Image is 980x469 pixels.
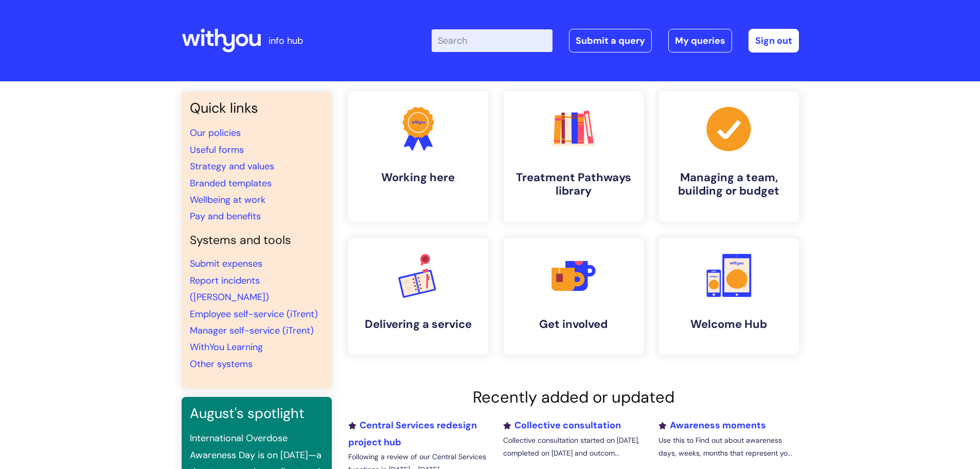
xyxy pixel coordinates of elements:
[190,194,265,206] a: Wellbeing at work
[667,171,791,198] h4: Managing a team, building or budget
[512,318,635,331] h4: Get involved
[269,32,303,49] p: info hub
[190,341,263,353] a: WithYou Learning
[190,177,272,189] a: Branded templates
[357,318,480,331] h4: Delivering a service
[190,160,274,172] a: Strategy and values
[432,29,799,53] div: | -
[504,238,644,355] a: Get involved
[357,171,480,184] h4: Working here
[659,238,799,355] a: Welcome Hub
[348,388,799,407] h2: Recently added or updated
[668,29,732,53] a: My queries
[503,434,643,460] p: Collective consultation started on [DATE], completed on [DATE] and outcom...
[749,29,799,53] a: Sign out
[190,257,262,270] a: Submit expenses
[190,127,241,139] a: Our policies
[190,405,324,422] h3: August's spotlight
[190,324,314,337] a: Manager self-service (iTrent)
[348,238,488,355] a: Delivering a service
[658,419,766,431] a: Awareness moments
[667,318,791,331] h4: Welcome Hub
[658,434,798,460] p: Use this to Find out about awareness days, weeks, months that represent yo...
[503,419,621,431] a: Collective consultation
[659,92,799,222] a: Managing a team, building or budget
[432,29,553,52] input: Search
[190,100,324,116] h3: Quick links
[190,308,318,320] a: Employee self-service (iTrent)
[190,233,324,248] h4: Systems and tools
[348,92,488,222] a: Working here
[504,92,644,222] a: Treatment Pathways library
[569,29,652,53] a: Submit a query
[348,419,477,448] a: Central Services redesign project hub
[190,210,261,222] a: Pay and benefits
[190,274,269,303] a: Report incidents ([PERSON_NAME])
[190,358,253,370] a: Other systems
[190,144,244,156] a: Useful forms
[512,171,635,198] h4: Treatment Pathways library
